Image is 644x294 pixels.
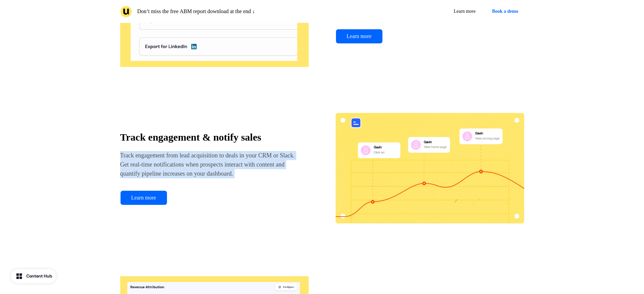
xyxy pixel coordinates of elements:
p: Track engagement from lead acquisition to deals in your CRM or Slack. Get real-time notifications... [120,151,297,178]
a: Learn more [120,190,167,205]
p: Don’t miss the free ABM report download at the end ↓ [137,7,255,15]
button: Book a demo [486,5,524,17]
button: Content Hub [11,269,56,283]
div: Content Hub [26,273,52,280]
a: Learn more [448,5,481,17]
p: Track engagement & notify sales [120,132,297,143]
a: Learn more [336,29,383,44]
